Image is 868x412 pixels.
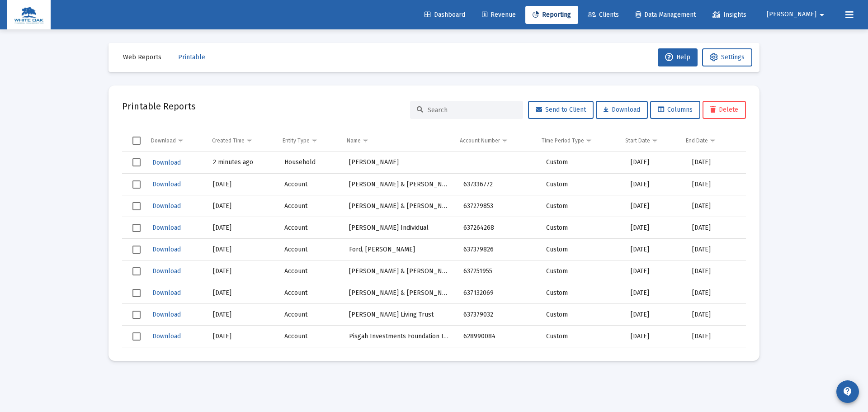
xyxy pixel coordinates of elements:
span: Dashboard [425,11,465,19]
span: Insights [712,11,746,19]
h2: Printable Reports [122,99,196,114]
td: Account [278,260,343,282]
div: Data grid [122,130,746,347]
td: [DATE] [686,347,746,369]
td: [DATE] [207,326,278,347]
span: Download [604,106,640,114]
td: [PERSON_NAME] [343,152,457,174]
span: Show filter options for column 'Created Time' [246,137,253,144]
td: Custom [540,304,624,326]
td: [PERSON_NAME] & [PERSON_NAME] [343,282,457,304]
td: [DATE] [686,174,746,195]
td: 637251955 [457,260,540,282]
a: Clients [580,6,626,24]
td: Custom [540,152,624,174]
div: Select row [132,158,141,166]
button: Settings [702,48,752,66]
td: 637379826 [457,239,540,260]
div: Select row [132,289,141,297]
td: Account [278,195,343,217]
td: Account [278,239,343,260]
td: Pisgah Investments Foundation Inc Corporation [343,347,457,369]
span: Download [152,267,181,275]
div: Time Period Type [542,137,584,144]
td: [DATE] [624,152,686,174]
a: Reporting [525,6,578,24]
button: Download [151,286,182,299]
td: [DATE] [624,326,686,347]
td: 637264268 [457,217,540,239]
div: Account Number [460,137,500,144]
span: Download [152,289,181,297]
td: 637336772 [457,174,540,195]
span: Download [152,159,181,166]
span: Show filter options for column 'Start Date' [651,137,658,144]
span: [PERSON_NAME] [767,11,816,19]
div: Entity Type [283,137,310,144]
div: Select row [132,246,141,254]
span: Data Management [636,11,696,19]
a: Data Management [628,6,703,24]
div: Select all [132,137,141,145]
span: Show filter options for column 'Entity Type' [311,137,318,144]
td: 637379032 [457,304,540,326]
a: Insights [705,6,754,24]
a: Dashboard [417,6,472,24]
button: Delete [703,101,746,119]
td: Household [278,152,343,174]
span: Download [152,202,181,210]
button: Web Reports [116,48,169,66]
td: [DATE] [686,304,746,326]
button: Download [151,330,182,343]
td: [PERSON_NAME] Living Trust [343,304,457,326]
button: Download [596,101,648,119]
div: Start Date [625,137,650,144]
span: Help [665,53,690,61]
td: [DATE] [686,326,746,347]
td: [PERSON_NAME] Individual [343,217,457,239]
td: Column Time Period Type [535,130,619,152]
button: Help [658,48,698,66]
td: Custom [540,174,624,195]
td: Custom [540,282,624,304]
td: [DATE] [686,195,746,217]
div: Select row [132,180,141,189]
td: Account [278,217,343,239]
td: 637279853 [457,195,540,217]
td: Column Entity Type [276,130,340,152]
div: Select row [132,332,141,341]
span: Show filter options for column 'End Date' [709,137,716,144]
span: Revenue [482,11,516,19]
button: Printable [171,48,212,66]
span: Reporting [533,11,571,19]
span: Show filter options for column 'Download' [177,137,184,144]
mat-icon: arrow_drop_down [816,6,827,24]
td: [DATE] [686,152,746,174]
td: Column Name [340,130,453,152]
td: [DATE] [207,304,278,326]
img: Dashboard [14,6,44,24]
td: [DATE] [624,217,686,239]
div: Select row [132,224,141,232]
td: Custom [540,217,624,239]
button: Send to Client [528,101,594,119]
mat-icon: contact_support [842,386,853,397]
span: Show filter options for column 'Account Number' [501,137,508,144]
td: [DATE] [207,260,278,282]
td: Custom [540,326,624,347]
button: [PERSON_NAME] [756,5,838,24]
td: [PERSON_NAME] & [PERSON_NAME] [343,260,457,282]
div: Select row [132,311,141,319]
button: Download [151,308,182,321]
input: Search [428,106,516,114]
td: Column Download [145,130,206,152]
td: [PERSON_NAME] & [PERSON_NAME] IRA [343,195,457,217]
td: Custom [540,239,624,260]
span: Show filter options for column 'Name' [362,137,369,144]
button: Download [151,178,182,191]
td: [DATE] [207,174,278,195]
td: Account [278,174,343,195]
button: Download [151,199,182,213]
div: Download [151,137,176,144]
td: Custom [540,195,624,217]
